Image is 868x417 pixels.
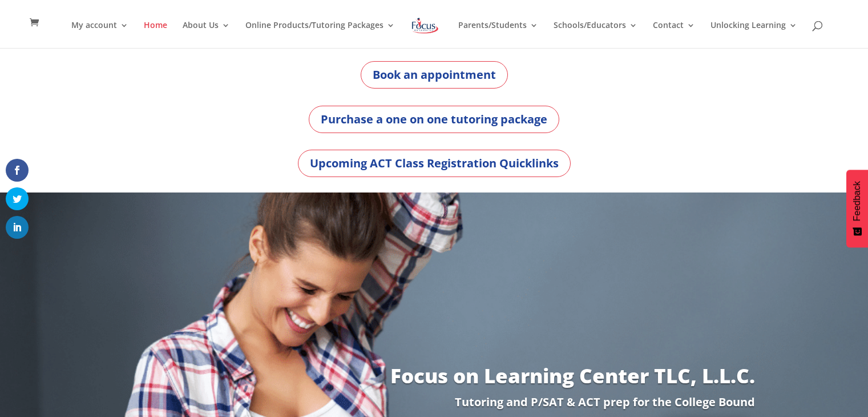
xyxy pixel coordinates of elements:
a: About Us [183,21,230,48]
a: Contact [653,21,695,48]
a: Online Products/Tutoring Packages [245,21,395,48]
a: Schools/Educators [554,21,637,48]
span: Feedback [852,181,862,221]
a: Upcoming ACT Class Registration Quicklinks [298,150,571,177]
a: Purchase a one on one tutoring package [309,106,559,133]
a: Focus on Learning Center TLC, L.L.C. [390,362,755,389]
a: My account [71,21,128,48]
a: Parents/Students [458,21,538,48]
a: Unlocking Learning [710,21,797,48]
img: Focus on Learning [410,15,440,36]
p: Tutoring and P/SAT & ACT prep for the College Bound [113,396,754,408]
button: Feedback - Show survey [846,170,868,247]
a: Home [144,21,167,48]
a: Book an appointment [361,61,508,89]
